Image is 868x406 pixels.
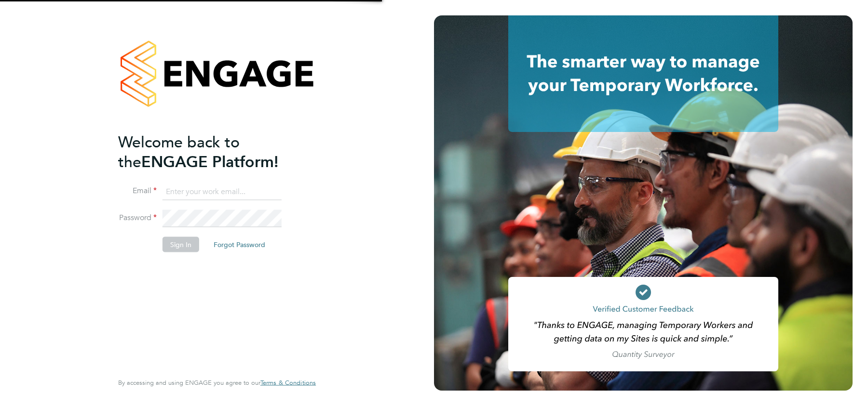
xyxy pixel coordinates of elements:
span: By accessing and using ENGAGE you agree to our [118,379,316,387]
label: Password [118,213,157,223]
span: Welcome back to the [118,132,240,171]
a: Terms & Conditions [260,379,316,387]
label: Email [118,186,157,196]
input: Enter your work email... [163,183,282,200]
button: Forgot Password [206,237,273,252]
h2: ENGAGE Platform! [118,132,306,171]
span: Terms & Conditions [260,379,316,387]
button: Sign In [163,237,199,252]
